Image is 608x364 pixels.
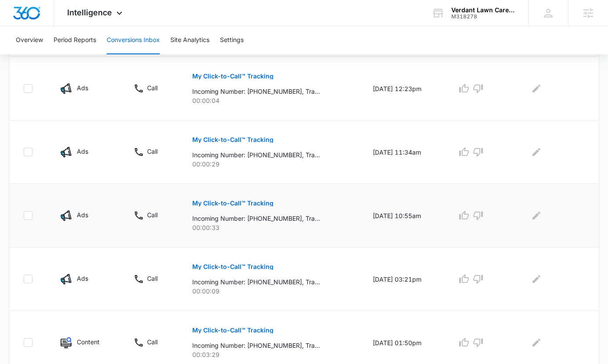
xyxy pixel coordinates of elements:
[14,23,21,30] img: website_grey.svg
[77,210,88,219] p: Ads
[192,327,273,333] p: My Click-to-Call™ Tracking
[147,210,158,219] p: Call
[451,14,515,20] div: account id
[192,341,320,350] p: Incoming Number: [PHONE_NUMBER], Tracking Number: [PHONE_NUMBER], Ring To: [PHONE_NUMBER], Caller...
[192,286,352,296] p: 00:00:09
[220,26,244,54] button: Settings
[362,247,447,311] td: [DATE] 03:21pm
[25,14,43,21] div: v 4.0.25
[192,256,273,277] button: My Click-to-Call™ Tracking
[23,23,97,30] div: Domain: [DOMAIN_NAME]
[77,337,100,346] p: Content
[192,129,273,150] button: My Click-to-Call™ Tracking
[147,147,158,156] p: Call
[192,320,273,341] button: My Click-to-Call™ Tracking
[192,137,273,143] p: My Click-to-Call™ Tracking
[170,26,209,54] button: Site Analytics
[529,336,543,350] button: Edit Comments
[529,81,543,95] button: Edit Comments
[192,350,352,359] p: 00:03:29
[192,264,273,270] p: My Click-to-Call™ Tracking
[192,277,320,286] p: Incoming Number: [PHONE_NUMBER], Tracking Number: [PHONE_NUMBER], Ring To: [PHONE_NUMBER], Caller...
[24,51,31,58] img: tab_domain_overview_orange.svg
[77,83,88,92] p: Ads
[192,193,273,214] button: My Click-to-Call™ Tracking
[147,274,158,283] p: Call
[192,150,320,159] p: Incoming Number: [PHONE_NUMBER], Tracking Number: [PHONE_NUMBER], Ring To: [PHONE_NUMBER], Caller...
[362,120,447,184] td: [DATE] 11:34am
[362,57,447,120] td: [DATE] 12:23pm
[192,200,273,206] p: My Click-to-Call™ Tracking
[192,223,352,232] p: 00:00:33
[77,147,88,156] p: Ads
[192,159,352,169] p: 00:00:29
[97,52,148,57] div: Keywords by Traffic
[192,214,320,223] p: Incoming Number: [PHONE_NUMBER], Tracking Number: [PHONE_NUMBER], Ring To: [PHONE_NUMBER], Caller...
[192,66,273,87] button: My Click-to-Call™ Tracking
[54,26,96,54] button: Period Reports
[192,96,352,105] p: 00:00:04
[147,83,158,92] p: Call
[451,7,515,14] div: account name
[192,87,320,96] p: Incoming Number: [PHONE_NUMBER], Tracking Number: [PHONE_NUMBER], Ring To: [PHONE_NUMBER], Caller...
[14,14,21,21] img: logo_orange.svg
[529,272,543,286] button: Edit Comments
[87,51,94,58] img: tab_keywords_by_traffic_grey.svg
[192,73,273,79] p: My Click-to-Call™ Tracking
[529,209,543,223] button: Edit Comments
[16,26,43,54] button: Overview
[67,8,112,17] span: Intelligence
[33,52,79,57] div: Domain Overview
[107,26,160,54] button: Conversions Inbox
[147,337,158,346] p: Call
[362,184,447,247] td: [DATE] 10:55am
[529,145,543,159] button: Edit Comments
[77,274,88,283] p: Ads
